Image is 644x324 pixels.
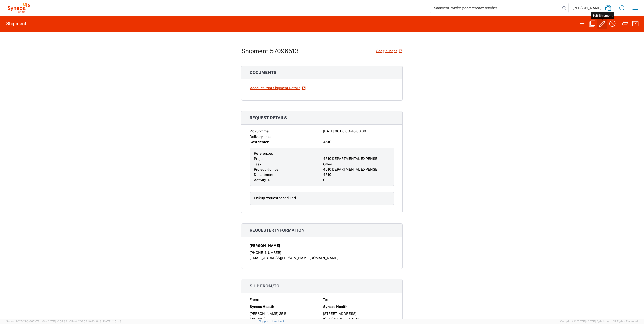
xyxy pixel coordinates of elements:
span: Copyright © [DATE]-[DATE] Agistix Inc., All Rights Reserved [560,319,638,324]
div: Task [254,161,321,167]
span: Request details [250,115,287,120]
span: Documents [250,70,276,75]
span: Delivery time: [250,134,271,139]
input: Shipment, tracking or reference number [430,3,561,13]
span: Syneos Health [323,304,347,309]
div: 4510 DEPARTMENTAL EXPENSE [323,167,390,172]
span: [PERSON_NAME] [573,6,601,10]
span: Syneos Health [250,304,274,309]
div: Activity ID [254,177,321,183]
span: [GEOGRAPHIC_DATA] [323,317,359,321]
span: Client: 2025.21.0-f0c8481 [69,320,121,323]
div: 4510 [323,172,390,177]
span: Cost center [250,140,269,144]
span: Ship from/to [250,284,279,288]
div: 4510 DEPARTMENTAL EXPENSE [323,156,390,161]
span: Server: 2025.21.0-667a72bf6fa [6,320,67,323]
span: , [263,317,263,321]
span: Pickup time: [250,129,269,133]
span: To: [323,298,328,302]
span: [PERSON_NAME] [250,243,280,248]
h1: Shipment 57096513 [241,47,299,55]
a: Account Print Shipment Details [250,84,306,92]
span: [DATE] 10:54:32 [47,320,67,323]
div: [PERSON_NAME] 25 B [250,311,321,316]
div: 4510 [323,139,394,145]
span: , [359,317,360,321]
div: - [323,134,394,139]
div: [EMAIL_ADDRESS][PERSON_NAME][DOMAIN_NAME] [250,255,394,261]
span: From: [250,298,259,302]
a: Feedback [272,320,285,323]
a: Support [259,320,272,323]
span: References [254,151,273,155]
span: Pickup request scheduled [254,196,296,200]
span: 77 [360,317,364,321]
div: [DATE] 08:00:00 - 18:00:00 [323,129,394,134]
div: Department [254,172,321,177]
div: Other [323,161,390,167]
div: Project Number [254,167,321,172]
div: 01 [323,177,390,183]
span: Sesvete [250,317,263,321]
a: Google Maps [375,47,403,56]
span: [DATE] 11:51:43 [102,320,121,323]
div: [PHONE_NUMBER] [250,250,394,255]
div: Project [254,156,321,161]
span: 21 [263,317,267,321]
div: [STREET_ADDRESS] [323,311,394,316]
span: Requester information [250,228,305,233]
h2: Shipment [6,21,26,27]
